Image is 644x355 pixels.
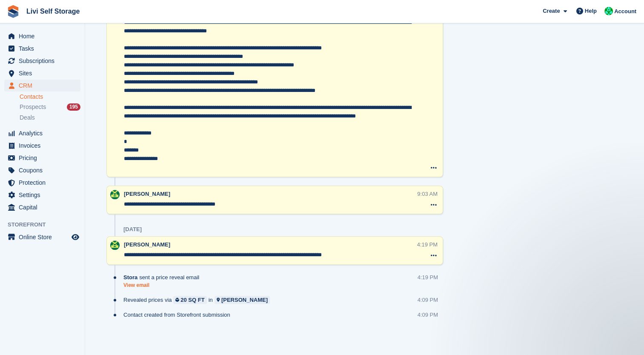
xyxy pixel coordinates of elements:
[8,220,85,229] span: Storefront
[4,189,80,201] a: menu
[110,240,120,250] img: Alex Handyside
[7,5,20,18] img: stora-icon-8386f47178a22dfd0bd8f6a31ec36ba5ce8667c1dd55bd0f319d3a0aa187defe.svg
[19,55,70,67] span: Subscriptions
[19,189,70,201] span: Settings
[123,273,203,281] div: sent a price reveal email
[417,240,438,249] div: 4:19 PM
[173,296,206,304] a: 20 SQ FT
[604,7,613,15] img: Joe Robertson
[19,231,70,243] span: Online Store
[23,4,83,18] a: Livi Self Storage
[124,191,170,197] span: [PERSON_NAME]
[70,232,80,242] a: Preview store
[110,190,120,199] img: Alex Handyside
[19,164,70,176] span: Coupons
[4,43,80,54] a: menu
[19,43,70,54] span: Tasks
[123,273,137,281] span: Stora
[123,282,203,289] a: View email
[19,80,70,92] span: CRM
[4,231,80,243] a: menu
[20,103,80,112] a: Prospects 195
[418,311,438,319] div: 4:09 PM
[123,311,235,319] div: Contact created from Storefront submission
[4,177,80,189] a: menu
[585,7,597,15] span: Help
[123,296,274,304] div: Revealed prices via in
[124,241,170,248] span: [PERSON_NAME]
[67,103,80,111] div: 195
[543,7,560,15] span: Create
[19,140,70,152] span: Invoices
[19,201,70,213] span: Capital
[418,296,438,304] div: 4:09 PM
[19,152,70,164] span: Pricing
[4,80,80,92] a: menu
[4,55,80,67] a: menu
[614,7,636,16] span: Account
[20,93,80,101] a: Contacts
[4,30,80,42] a: menu
[4,140,80,152] a: menu
[418,273,438,281] div: 4:19 PM
[4,152,80,164] a: menu
[123,226,142,233] div: [DATE]
[19,127,70,139] span: Analytics
[221,296,268,304] div: [PERSON_NAME]
[20,103,46,111] span: Prospects
[20,114,35,122] span: Deals
[215,296,270,304] a: [PERSON_NAME]
[4,67,80,79] a: menu
[4,201,80,213] a: menu
[19,177,70,189] span: Protection
[417,190,438,198] div: 9:03 AM
[4,164,80,176] a: menu
[4,127,80,139] a: menu
[19,67,70,79] span: Sites
[19,30,70,42] span: Home
[180,296,204,304] div: 20 SQ FT
[20,113,80,122] a: Deals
